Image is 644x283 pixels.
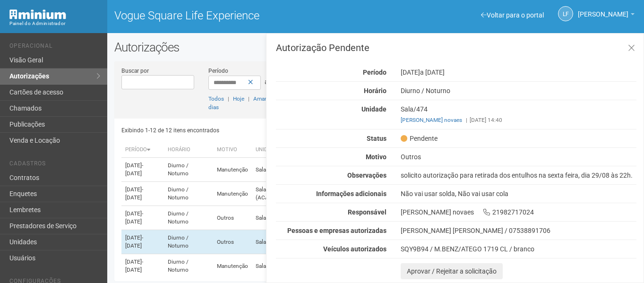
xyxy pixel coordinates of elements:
[121,158,164,182] td: [DATE]
[401,245,636,253] div: SQY9B94 / M.BENZ/ATEGO 1719 CL / branco
[121,182,164,206] td: [DATE]
[228,95,229,102] span: |
[9,43,100,52] li: Operacional
[121,123,376,137] div: Exibindo 1-12 de 12 itens encontrados
[401,263,503,279] button: Aprovar / Rejeitar a solicitação
[287,227,386,234] strong: Pessoas e empresas autorizadas
[394,189,644,198] div: Não vai usar solda, Não vai usar cola
[394,171,644,180] div: solicito autorização para retirada dos entulhos na sexta feira, dia 29/08 às 22h.
[213,206,252,230] td: Outros
[252,158,314,182] td: Sala/474
[578,1,628,18] span: Letícia Florim
[481,11,544,19] a: Voltar para o portal
[394,68,644,77] div: [DATE]
[121,230,164,254] td: [DATE]
[9,160,100,170] li: Cadastros
[114,9,369,22] h1: Vogue Square Life Experience
[401,116,636,124] div: [DATE] 14:40
[9,19,100,28] div: Painel do Administrador
[9,9,66,19] img: Minium
[121,206,164,230] td: [DATE]
[394,153,644,161] div: Outros
[164,158,213,182] td: Diurno / Noturno
[248,95,249,102] span: |
[323,245,386,253] strong: Veículos autorizados
[394,105,644,124] div: Sala/474
[253,95,274,102] a: Amanhã
[164,182,213,206] td: Diurno / Noturno
[252,182,314,206] td: Sala/290 (ACADEMIA)
[276,43,636,52] h3: Autorização Pendente
[252,230,314,254] td: Sala/474
[121,67,149,75] label: Buscar por
[114,40,637,54] h2: Autorizações
[394,208,644,216] div: [PERSON_NAME] novaes 21982717024
[213,254,252,278] td: Manutenção
[363,69,386,76] strong: Período
[348,208,386,216] strong: Responsável
[466,117,467,123] span: |
[252,206,314,230] td: Sala/551
[164,142,213,158] th: Horário
[558,6,573,21] a: LF
[164,206,213,230] td: Diurno / Noturno
[121,254,164,278] td: [DATE]
[233,95,244,102] a: Hoje
[401,226,636,235] div: [PERSON_NAME] [PERSON_NAME] / 07538891706
[394,86,644,95] div: Diurno / Noturno
[252,254,314,278] td: Sala/474
[401,117,462,123] a: [PERSON_NAME] novaes
[164,230,213,254] td: Diurno / Noturno
[367,135,386,142] strong: Status
[121,142,164,158] th: Período
[213,142,252,158] th: Motivo
[208,67,228,75] label: Período
[420,69,445,76] span: a [DATE]
[361,105,386,113] strong: Unidade
[401,134,438,143] span: Pendente
[213,158,252,182] td: Manutenção
[164,254,213,278] td: Diurno / Noturno
[347,172,386,179] strong: Observações
[213,182,252,206] td: Manutenção
[578,12,635,19] a: [PERSON_NAME]
[265,78,268,86] span: a
[364,87,386,94] strong: Horário
[366,153,386,161] strong: Motivo
[208,95,224,102] a: Todos
[316,190,386,197] strong: Informações adicionais
[213,230,252,254] td: Outros
[252,142,314,158] th: Unidade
